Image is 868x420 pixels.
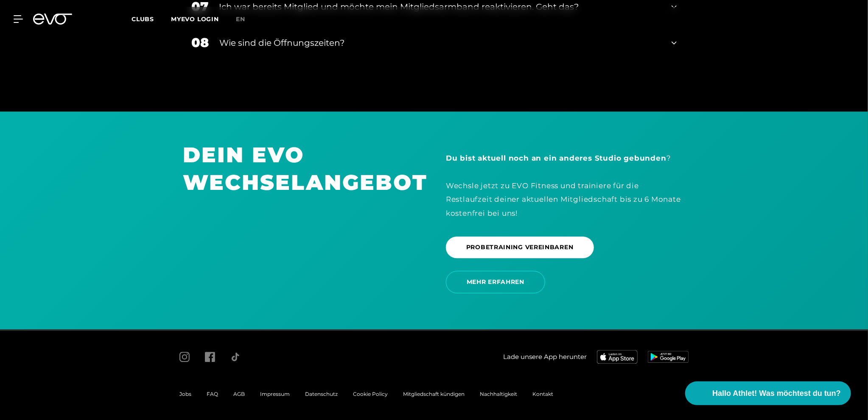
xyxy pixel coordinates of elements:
div: 08 [191,33,209,52]
a: MYEVO LOGIN [171,15,219,23]
span: Clubs [132,15,154,23]
a: MEHR ERFAHREN [446,264,549,300]
a: Jobs [179,391,191,397]
a: Kontakt [532,391,553,397]
span: PROBETRAINING VEREINBAREN [466,243,574,252]
span: Lade unsere App herunter [503,352,587,362]
a: PROBETRAINING VEREINBAREN [446,230,597,264]
a: Clubs [132,15,171,23]
a: AGB [233,391,245,397]
a: FAQ [207,391,218,397]
img: evofitness app [648,351,689,363]
div: ? Wechsle jetzt zu EVO Fitness und trainiere für die Restlaufzeit deiner aktuellen Mitgliedschaft... [446,151,685,220]
a: Nachhaltigkeit [480,391,517,397]
h1: DEIN EVO WECHSELANGEBOT [183,141,422,196]
div: Wie sind die Öffnungszeiten? [219,36,661,49]
span: MEHR ERFAHREN [467,278,524,286]
span: en [236,15,245,23]
a: en [236,14,255,24]
img: evofitness app [597,350,638,364]
strong: Du bist aktuell noch an ein anderes Studio gebunden [446,154,666,162]
a: Mitgliedschaft kündigen [403,391,465,397]
a: Cookie Policy [353,391,388,397]
a: Impressum [260,391,290,397]
span: Hallo Athlet! Was möchtest du tun? [712,388,841,399]
button: Hallo Athlet! Was möchtest du tun? [685,381,851,405]
a: Datenschutz [305,391,338,397]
